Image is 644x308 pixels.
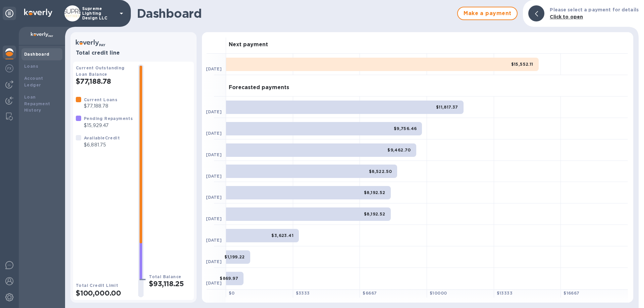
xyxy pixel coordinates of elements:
[82,6,116,20] p: Supreme Lighting Design LLC
[363,291,377,296] b: $ 6667
[206,216,222,221] b: [DATE]
[387,147,411,152] b: $9,462.70
[394,126,417,131] b: $9,756.46
[563,291,579,296] b: $ 16667
[76,77,133,85] h2: $77,188.78
[550,7,639,12] b: Please select a payment for details
[24,76,43,87] b: Account Ledger
[24,95,50,113] b: Loan Repayment History
[149,280,191,288] h2: $93,118.25
[206,174,222,179] b: [DATE]
[220,276,238,281] b: $869.97
[369,169,392,174] b: $8,522.50
[206,131,222,136] b: [DATE]
[3,7,16,20] div: Unpin categories
[224,254,245,259] b: $1,199.22
[511,62,533,67] b: $15,552.11
[364,211,385,217] b: $8,192.52
[149,274,181,279] b: Total Balance
[24,9,52,17] img: Logo
[84,141,120,148] p: $6,881.75
[206,109,222,114] b: [DATE]
[76,50,191,56] h3: Total credit line
[206,259,222,264] b: [DATE]
[229,84,289,91] h3: Forecasted payments
[463,9,512,17] span: Make a payment
[550,14,583,19] b: Click to open
[206,66,222,71] b: [DATE]
[137,6,454,20] h1: Dashboard
[436,105,458,110] b: $11,817.37
[76,65,125,77] b: Current Outstanding Loan Balance
[457,7,518,20] button: Make a payment
[24,64,38,69] b: Loans
[206,281,222,286] b: [DATE]
[206,238,222,243] b: [DATE]
[271,233,293,238] b: $3,623.41
[206,152,222,157] b: [DATE]
[84,122,133,129] p: $15,929.47
[84,97,117,102] b: Current Loans
[206,195,222,200] b: [DATE]
[24,52,50,57] b: Dashboard
[296,291,310,296] b: $ 3333
[5,64,13,72] img: Foreign exchange
[229,42,268,48] h3: Next payment
[229,291,235,296] b: $ 0
[497,291,513,296] b: $ 13333
[76,283,118,288] b: Total Credit Limit
[76,289,133,297] h2: $100,000.00
[84,135,120,140] b: Available Credit
[364,190,385,195] b: $8,192.52
[84,103,117,110] p: $77,188.78
[430,291,447,296] b: $ 10000
[84,116,133,121] b: Pending Repayments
